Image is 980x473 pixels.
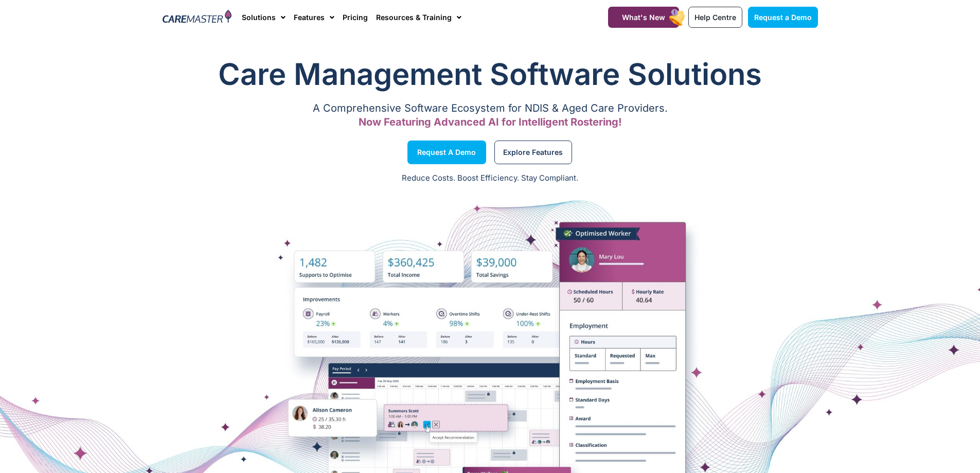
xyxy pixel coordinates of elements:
p: Reduce Costs. Boost Efficiency. Stay Compliant. [6,172,974,184]
span: Request a Demo [754,13,812,22]
a: Help Centre [688,7,742,28]
span: Request a Demo [417,150,476,155]
span: Explore Features [503,150,563,155]
h1: Care Management Software Solutions [163,54,818,95]
span: Help Centre [694,13,736,22]
span: What's New [622,13,665,22]
a: Explore Features [494,141,572,164]
a: What's New [608,7,679,28]
a: Request a Demo [407,141,486,164]
span: Now Featuring Advanced AI for Intelligent Rostering! [359,116,622,128]
img: CareMaster Logo [163,10,232,25]
p: A Comprehensive Software Ecosystem for NDIS & Aged Care Providers. [163,105,818,112]
a: Request a Demo [748,7,818,28]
